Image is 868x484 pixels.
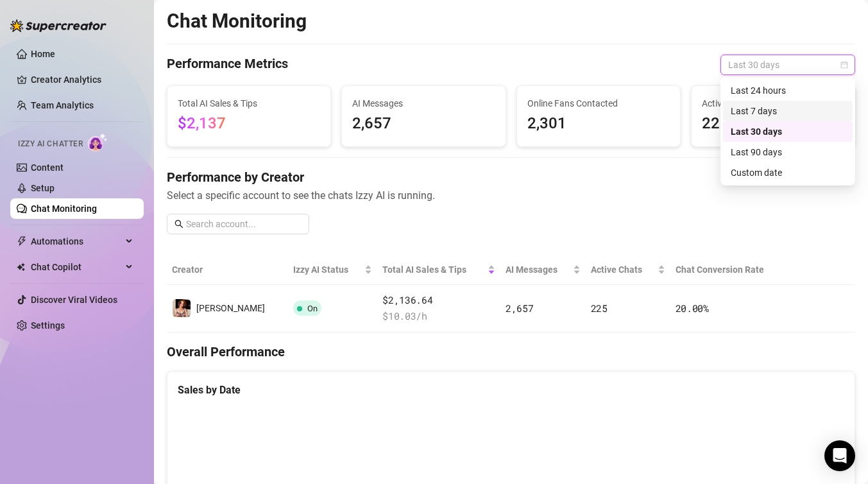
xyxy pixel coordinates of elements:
[500,255,586,285] th: AI Messages
[10,19,106,32] img: logo-BBDzfeDw.svg
[167,343,855,361] h4: Overall Performance
[293,263,362,277] span: Izzy AI Status
[288,255,377,285] th: Izzy AI Status
[723,121,853,142] div: Last 30 days
[31,295,117,305] a: Discover Viral Videos
[174,220,183,229] span: search
[591,302,608,315] span: 225
[731,104,845,118] div: Last 7 days
[167,168,855,186] h4: Performance by Creator
[723,162,853,183] div: Custom date
[506,263,570,277] span: AI Messages
[840,61,848,69] span: calendar
[670,255,787,285] th: Chat Conversion Rate
[352,96,495,110] span: AI Messages
[723,101,853,121] div: Last 7 days
[17,236,27,246] span: thunderbolt
[167,255,288,285] th: Creator
[167,187,855,203] span: Select a specific account to see the chats Izzy AI is running.
[731,145,845,159] div: Last 90 days
[178,96,320,110] span: Total AI Sales & Tips
[382,263,485,277] span: Total AI Sales & Tips
[702,96,844,110] span: Active Chats
[178,114,226,132] span: $2,137
[31,203,97,214] a: Chat Monitoring
[196,303,265,313] span: [PERSON_NAME]
[31,257,122,277] span: Chat Copilot
[31,231,122,252] span: Automations
[527,112,670,136] span: 2,301
[382,293,495,308] span: $2,136.64
[167,55,288,75] h4: Performance Metrics
[31,49,55,59] a: Home
[31,69,133,90] a: Creator Analytics
[676,302,709,315] span: 20.00 %
[731,83,845,98] div: Last 24 hours
[382,309,495,324] span: $ 10.03 /h
[186,217,302,231] input: Search account...
[702,112,844,136] span: 225
[377,255,500,285] th: Total AI Sales & Tips
[31,183,55,193] a: Setup
[31,320,65,331] a: Settings
[31,100,94,110] a: Team Analytics
[731,125,845,139] div: Last 30 days
[506,302,534,315] span: 2,657
[723,80,853,101] div: Last 24 hours
[88,133,108,151] img: AI Chatter
[723,142,853,162] div: Last 90 days
[591,263,655,277] span: Active Chats
[731,166,845,180] div: Custom date
[17,263,25,272] img: Chat Copilot
[352,112,495,136] span: 2,657
[31,162,64,173] a: Content
[173,299,191,317] img: Blair
[178,382,844,398] div: Sales by Date
[824,440,855,471] div: Open Intercom Messenger
[167,9,307,33] h2: Chat Monitoring
[18,138,83,150] span: Izzy AI Chatter
[728,55,847,74] span: Last 30 days
[307,304,318,313] span: On
[586,255,670,285] th: Active Chats
[527,96,670,110] span: Online Fans Contacted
